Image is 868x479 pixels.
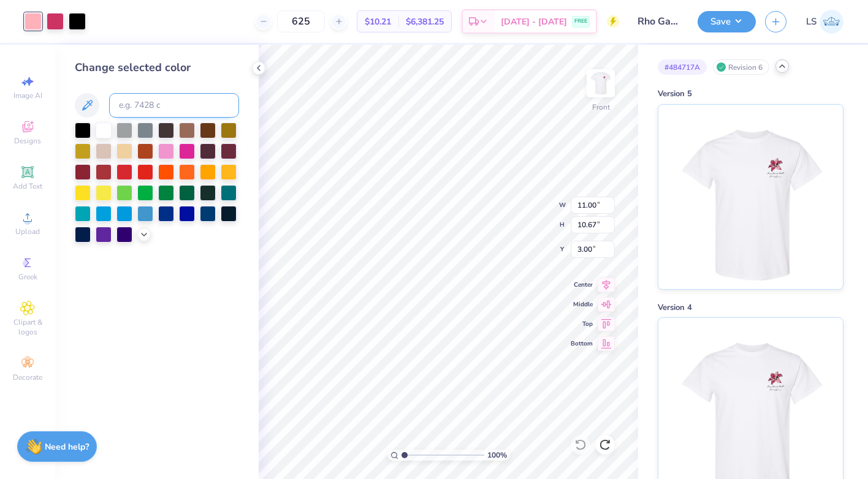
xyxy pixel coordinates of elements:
[571,281,593,289] span: Center
[588,71,613,96] img: Front
[571,320,593,328] span: Top
[14,136,41,146] span: Designs
[628,9,688,34] input: Untitled Design
[13,91,42,100] span: Image AI
[501,15,567,28] span: [DATE] - [DATE]
[713,59,769,75] div: Revision 6
[6,317,49,337] span: Clipart & logos
[658,59,707,75] div: # 484717A
[574,17,587,26] span: FREE
[13,181,42,191] span: Add Text
[109,93,239,118] input: e.g. 7428 c
[820,10,843,34] img: Lizzy Simon
[658,88,843,100] div: Version 5
[365,15,391,28] span: $10.21
[13,372,42,382] span: Decorate
[571,339,593,348] span: Bottom
[406,15,444,28] span: $6,381.25
[592,102,610,113] div: Front
[806,10,843,34] a: LS
[571,300,593,309] span: Middle
[806,15,817,29] span: LS
[15,227,40,236] span: Upload
[698,11,756,32] button: Save
[674,105,826,289] img: Version 5
[658,302,843,314] div: Version 4
[18,272,37,282] span: Greek
[45,441,89,453] strong: Need help?
[487,450,507,461] span: 100 %
[277,10,325,32] input: – –
[75,59,239,76] div: Change selected color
